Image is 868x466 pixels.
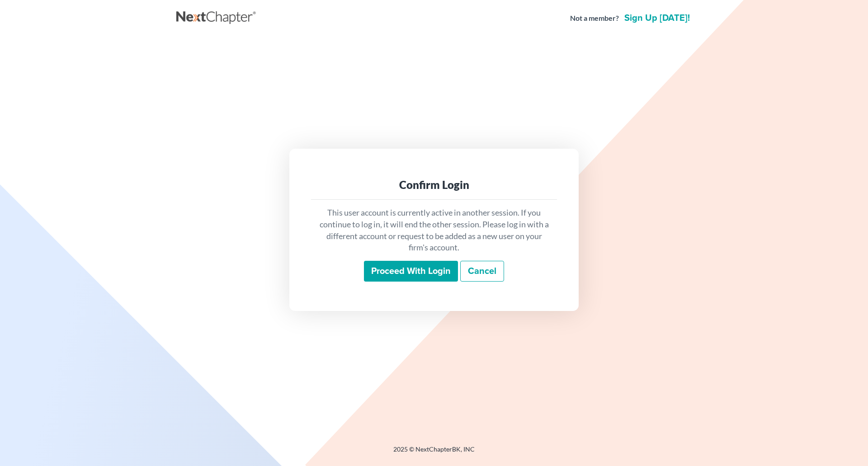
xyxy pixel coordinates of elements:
[318,207,550,254] p: This user account is currently active in another session. If you continue to log in, it will end ...
[318,178,550,192] div: Confirm Login
[623,14,692,23] a: Sign up [DATE]!
[570,13,619,24] strong: Not a member?
[364,261,458,282] input: Proceed with login
[460,261,504,282] a: Cancel
[176,445,692,461] div: 2025 © NextChapterBK, INC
